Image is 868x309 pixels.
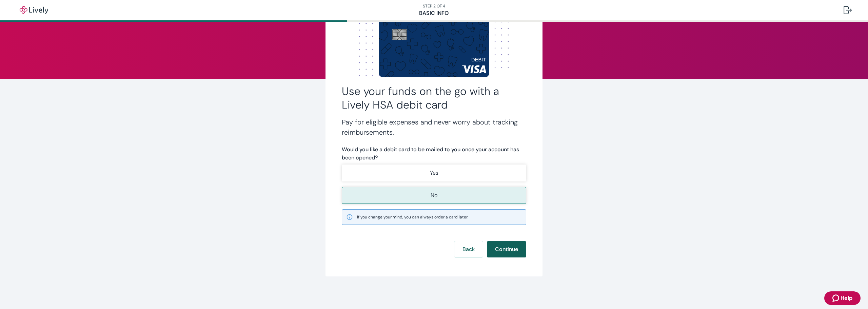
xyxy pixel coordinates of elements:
button: No [342,187,526,204]
img: Lively [15,6,53,14]
button: Zendesk support iconHelp [824,291,861,305]
img: Dot background [342,8,526,76]
p: Yes [430,169,438,177]
button: Yes [342,165,526,181]
button: Back [454,241,483,257]
span: Help [841,294,852,302]
h2: Use your funds on the go with a Lively HSA debit card [342,84,526,112]
p: No [431,191,437,199]
label: Would you like a debit card to be mailed to you once your account has been opened? [342,146,526,162]
h4: Pay for eligible expenses and never worry about tracking reimbursements. [342,117,526,137]
img: Debit card [379,7,489,77]
button: Log out [838,2,857,18]
svg: Zendesk support icon [832,294,841,302]
span: If you change your mind, you can always order a card later. [357,214,468,220]
button: Continue [487,241,526,257]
